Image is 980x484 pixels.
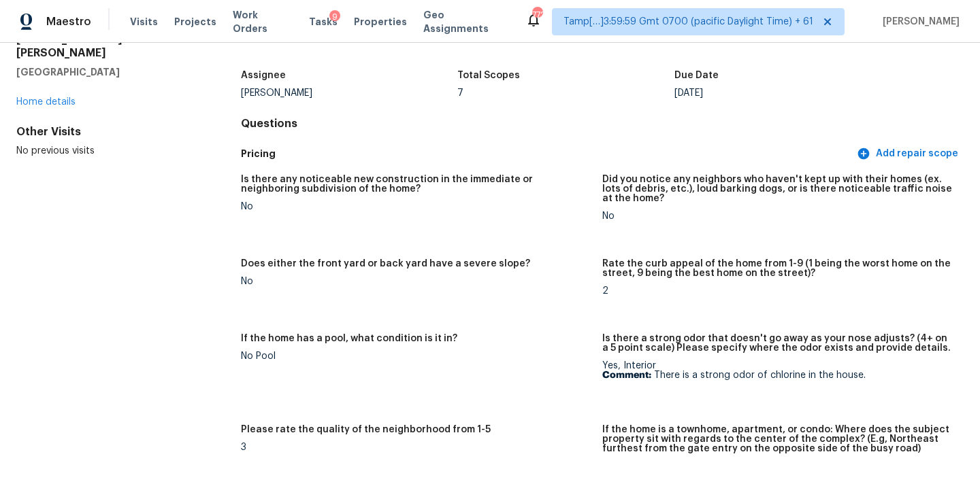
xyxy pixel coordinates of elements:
div: No Pool [241,351,591,361]
span: Geo Assignments [423,8,509,35]
button: Add repair scope [854,141,964,167]
h5: Total Scopes [457,71,520,80]
h5: Does either the front yard or back yard have a severe slope? [241,259,530,269]
span: Visits [130,15,158,29]
span: Maestro [46,15,91,29]
h5: Please rate the quality of the neighborhood from 1-5 [241,425,491,434]
div: No [241,202,591,211]
h5: [GEOGRAPHIC_DATA] [16,65,197,79]
a: Home details [16,97,76,107]
span: Add repair scope [860,145,958,162]
h5: Pricing [241,147,854,161]
span: Properties [354,15,407,29]
h4: Questions [241,117,964,131]
div: Completed: to [241,27,964,63]
span: [PERSON_NAME] [877,15,960,29]
div: Other Visits [16,125,197,139]
span: Tasks [309,17,338,27]
p: There is a strong odor of chlorine in the house. [602,370,953,380]
h5: Rate the curb appeal of the home from 1-9 (1 being the worst home on the street, 9 being the best... [602,259,953,278]
div: [PERSON_NAME] [241,88,458,98]
span: Projects [174,15,216,29]
div: Yes, Interior [602,361,953,380]
div: No [602,211,953,221]
div: 772 [532,8,542,22]
div: 7 [457,88,674,98]
div: No [241,277,591,286]
div: [DATE] [674,88,892,98]
div: 2 [602,286,953,296]
b: Comment: [602,370,651,380]
h5: Assignee [241,71,286,80]
span: No previous visits [16,146,95,156]
h5: If the home has a pool, what condition is it in? [241,334,457,343]
h2: [STREET_ADDRESS][PERSON_NAME] [16,33,197,60]
div: 3 [241,443,591,452]
div: 9 [329,10,340,24]
h5: Due Date [674,71,719,80]
span: Tamp[…]3:59:59 Gmt 0700 (pacific Daylight Time) + 61 [563,15,813,29]
h5: Is there a strong odor that doesn't go away as your nose adjusts? (4+ on a 5 point scale) Please ... [602,334,953,353]
h5: Is there any noticeable new construction in the immediate or neighboring subdivision of the home? [241,175,591,194]
h5: If the home is a townhome, apartment, or condo: Where does the subject property sit with regards ... [602,425,953,453]
span: Work Orders [233,8,293,35]
h5: Did you notice any neighbors who haven't kept up with their homes (ex. lots of debris, etc.), lou... [602,175,953,203]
